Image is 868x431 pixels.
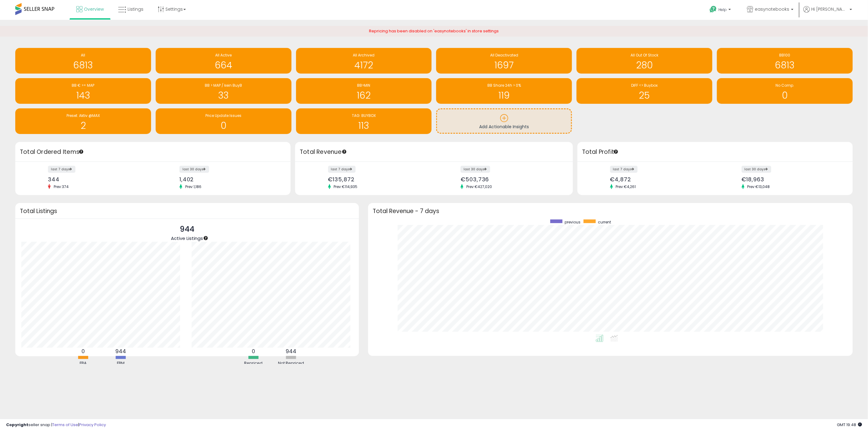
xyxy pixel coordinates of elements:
h1: 113 [299,121,429,131]
span: Prev: €4,261 [613,184,639,189]
span: All Out Of Stock [631,53,658,58]
label: last 30 days [179,166,209,173]
span: TAG: BUYBOX [352,113,376,118]
h1: 25 [580,90,709,100]
h3: Total Ordered Items [20,148,286,156]
span: Prev: 374 [51,184,72,189]
div: 1,402 [179,176,280,183]
span: All Active [215,53,232,58]
a: All Active 664 [156,48,291,74]
a: No Comp. 0 [717,78,853,104]
span: Prev: 1,186 [182,184,204,189]
h1: 0 [720,90,850,100]
a: DIFF <> Buybox 25 [577,78,712,104]
a: Preset: Aktiv @MAX 2 [15,108,151,134]
a: BB Share 24h > 0% 119 [436,78,572,104]
span: Prev: €114,935 [331,184,361,189]
span: Prev: €13,048 [744,184,773,189]
div: Tooltip anchor [203,235,208,241]
span: previous [565,219,580,225]
label: last 7 days [610,166,638,173]
span: Prev: €427,020 [463,184,495,189]
span: DIFF <> Buybox [631,83,658,88]
b: 0 [81,348,85,355]
a: BB>MIN 162 [296,78,432,104]
p: 944 [171,223,203,235]
div: €503,736 [461,176,562,183]
a: BB € >= MAP 143 [15,78,151,104]
span: BB > MAP / kein BuyB [205,83,242,88]
span: No Comp. [776,83,794,88]
a: Add Actionable Insights [437,109,571,133]
h1: 33 [159,90,288,100]
span: BB100 [779,53,790,58]
i: Get Help [709,5,717,13]
div: Tooltip anchor [613,149,619,154]
a: All Deactivated 1697 [436,48,572,74]
span: All Archived [353,53,375,58]
div: €18,963 [742,176,842,183]
h1: 664 [159,60,288,70]
span: BB>MIN [357,83,371,88]
h3: Total Revenue [300,148,568,156]
b: 0 [252,348,255,355]
div: FBA [65,360,101,366]
h1: 2 [18,121,148,131]
span: Price Update Issues [205,113,241,118]
h1: 0 [159,121,288,131]
label: last 7 days [328,166,356,173]
span: BB € >= MAP [72,83,94,88]
h1: 143 [18,90,148,100]
h1: 6813 [18,60,148,70]
h1: 6813 [720,60,850,70]
a: Hi [PERSON_NAME] [803,6,852,20]
span: All [81,53,85,58]
span: current [598,219,611,225]
h1: 119 [439,90,569,100]
h3: Total Profit [582,148,848,156]
div: Repriced [235,360,272,366]
h1: 1697 [439,60,569,70]
a: All Archived 4172 [296,48,432,74]
span: All Deactivated [490,53,518,58]
h1: 162 [299,90,429,100]
span: Active Listings [171,235,203,241]
span: Preset: Aktiv @MAX [67,113,100,118]
a: BB100 6813 [717,48,853,74]
a: BB > MAP / kein BuyB 33 [156,78,291,104]
span: Help [718,7,727,12]
span: Listings [128,6,143,12]
div: 344 [48,176,148,183]
span: Add Actionable Insights [479,124,529,130]
div: €4,872 [610,176,711,183]
label: last 30 days [461,166,490,173]
b: 944 [286,348,296,355]
span: BB Share 24h > 0% [487,83,521,88]
a: Help [705,1,737,20]
div: €135,872 [328,176,429,183]
span: Overview [84,6,104,12]
div: Tooltip anchor [342,149,347,154]
span: Hi [PERSON_NAME] [811,6,848,12]
div: Tooltip anchor [78,149,84,154]
span: Repricing has been disabled on 'easynotebooks' in store settings [369,28,499,34]
a: All 6813 [15,48,151,74]
b: 944 [115,348,126,355]
div: Not Repriced [273,360,309,366]
span: easynotebooks [755,6,789,12]
a: All Out Of Stock 280 [577,48,712,74]
h3: Total Listings [20,209,354,213]
label: last 7 days [48,166,75,173]
div: FBM [102,360,139,366]
a: Price Update Issues 0 [156,108,291,134]
a: TAG: BUYBOX 113 [296,108,432,134]
h1: 4172 [299,60,429,70]
label: last 30 days [742,166,771,173]
h3: Total Revenue - 7 days [373,209,848,213]
h1: 280 [580,60,709,70]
